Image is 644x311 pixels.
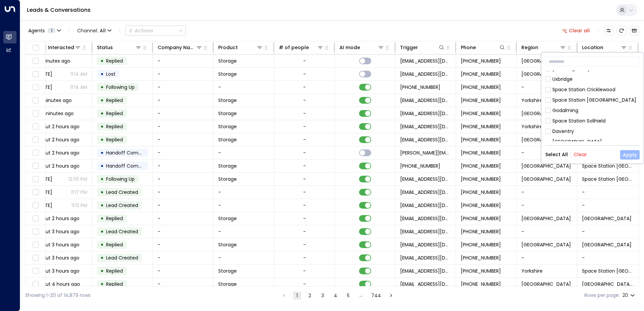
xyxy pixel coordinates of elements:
[461,241,501,248] span: +447884180989
[218,58,237,64] span: Storage
[128,28,153,34] div: Actions
[521,176,571,182] span: London
[303,136,306,143] div: -
[36,43,74,51] div: Last Interacted
[545,107,640,114] div: Godalming
[400,136,451,143] span: leads@space-station.co.uk
[577,251,638,264] td: -
[106,136,123,143] span: Replied
[70,71,87,77] p: 11:14 AM
[303,110,306,117] div: -
[400,43,418,51] div: Trigger
[582,241,632,248] span: Space Station Slough
[552,86,615,93] div: Space Station Cricklewood
[31,175,40,183] span: Toggle select row
[31,254,40,262] span: Toggle select row
[545,117,640,125] div: Space Station Solihield
[303,254,306,261] div: -
[36,254,79,261] span: about 3 hours ago
[31,214,40,223] span: Toggle select row
[461,149,501,156] span: +447824337942
[461,163,501,169] span: +447824337942
[218,43,238,51] div: Product
[153,146,214,159] td: -
[521,281,571,287] span: Birmingham
[106,123,123,130] span: Replied
[100,226,104,237] div: •
[214,251,274,264] td: -
[31,44,40,52] span: Toggle select all
[582,215,632,222] span: Space Station Stirchley
[344,291,352,300] button: Go to page 5
[106,241,123,248] span: Replied
[106,202,138,209] span: Lead Created
[552,107,578,114] div: Godalming
[214,146,274,159] td: -
[630,26,639,35] button: Archived Leads
[461,215,501,222] span: +447980016079
[400,149,451,156] span: anna.patrice.mail@gmail.com
[153,68,214,80] td: -
[31,57,40,65] span: Toggle select row
[153,212,214,225] td: -
[25,292,91,299] div: Showing 1-20 of 14,879 rows
[303,149,306,156] div: -
[106,281,123,287] span: Replied
[521,268,543,274] span: Yorkshire
[31,109,40,118] span: Toggle select row
[517,225,577,238] td: -
[545,152,568,157] button: Select All
[218,176,237,182] span: Storage
[100,134,104,145] div: •
[559,26,593,35] button: Clear all
[153,81,214,94] td: -
[521,58,571,64] span: Birmingham
[36,228,79,235] span: about 3 hours ago
[97,43,113,51] div: Status
[74,26,114,35] span: Channel:
[218,268,237,274] span: Storage
[517,251,577,264] td: -
[36,136,79,143] span: about 2 hours ago
[552,117,606,125] div: Space Station Solihield
[214,225,274,238] td: -
[106,71,116,77] span: Lost
[545,97,640,104] div: Space Station [GEOGRAPHIC_DATA]
[153,107,214,120] td: -
[125,26,186,36] div: Button group with a nested menu
[71,189,87,196] p: 11:17 PM
[400,281,451,287] span: leads@space-station.co.uk
[36,268,79,274] span: about 3 hours ago
[153,160,214,172] td: -
[100,213,104,224] div: •
[218,241,237,248] span: Storage
[153,278,214,290] td: -
[100,108,104,119] div: •
[521,43,538,51] div: Region
[517,186,577,199] td: -
[400,97,451,104] span: leads@space-station.co.uk
[106,58,123,64] span: Replied
[387,291,395,300] button: Go to next page
[31,201,40,210] span: Toggle select row
[31,123,40,131] span: Toggle select row
[582,43,603,51] div: Location
[153,186,214,199] td: -
[106,149,154,156] span: Handoff Completed
[100,265,104,277] div: •
[280,291,395,300] nav: pagination navigation
[303,268,306,274] div: -
[106,84,135,91] span: Following Up
[106,163,154,169] span: Handoff Completed
[71,202,87,209] p: 11:12 PM
[400,228,451,235] span: leads@space-station.co.uk
[400,84,440,91] span: +447877428253
[279,43,309,51] div: # of people
[461,97,501,104] span: +447947448126
[100,55,104,67] div: •
[214,81,274,94] td: -
[400,58,451,64] span: leads@space-station.co.uk
[153,225,214,238] td: -
[36,43,81,51] div: Last Interacted
[218,163,237,169] span: Storage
